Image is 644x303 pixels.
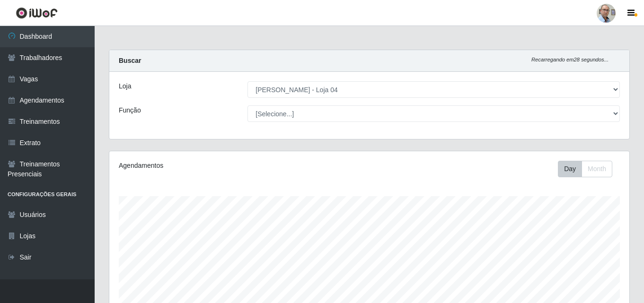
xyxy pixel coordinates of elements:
[558,161,612,177] div: First group
[16,7,58,19] img: CoreUI Logo
[119,161,319,171] div: Agendamentos
[119,81,131,91] label: Loja
[531,57,609,62] i: Recarregando em 28 segundos...
[582,161,612,177] button: Month
[119,105,141,115] label: Função
[558,161,620,177] div: Toolbar with button groups
[119,57,141,64] strong: Buscar
[558,161,582,177] button: Day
